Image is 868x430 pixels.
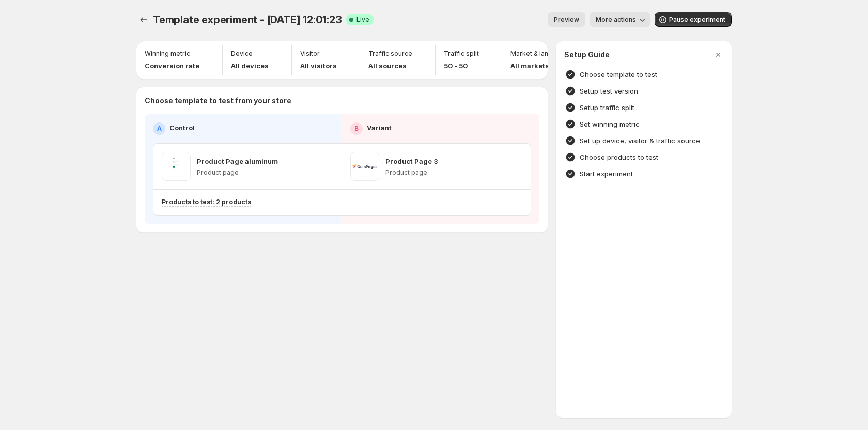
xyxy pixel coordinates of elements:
[554,16,579,24] span: Preview
[357,16,369,24] span: Live
[153,13,342,26] span: Template experiment - [DATE] 12:01:23
[580,119,640,129] h4: Set winning metric
[444,60,479,71] p: 50 - 50
[368,50,412,58] p: Traffic source
[580,168,633,179] h4: Start experiment
[580,152,658,162] h4: Choose products to test
[580,86,638,96] h4: Setup test version
[169,122,195,133] p: Control
[548,12,585,27] button: Preview
[385,168,438,177] p: Product page
[669,16,725,24] span: Pause experiment
[231,60,269,71] p: All devices
[350,152,379,181] img: Product Page 3
[655,12,732,27] button: Pause experiment
[580,102,634,113] h4: Setup traffic split
[136,12,151,27] button: Experiments
[145,50,190,58] p: Winning metric
[590,12,650,27] button: More actions
[197,156,278,166] p: Product Page aluminum
[580,69,657,80] h4: Choose template to test
[162,152,191,181] img: Product Page aluminum
[354,125,359,133] h2: B
[145,96,539,106] p: Choose template to test from your store
[162,198,251,206] p: Products to test: 2 products
[300,50,320,58] p: Visitor
[231,50,253,58] p: Device
[385,156,438,166] p: Product Page 3
[580,135,700,146] h4: Set up device, visitor & traffic source
[596,16,636,24] span: More actions
[197,168,278,177] p: Product page
[367,122,392,133] p: Variant
[300,60,337,71] p: All visitors
[564,50,610,60] h3: Setup Guide
[145,60,199,71] p: Conversion rate
[510,50,568,58] p: Market & language
[368,60,412,71] p: All sources
[157,125,162,133] h2: A
[444,50,479,58] p: Traffic split
[510,60,568,71] p: All markets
